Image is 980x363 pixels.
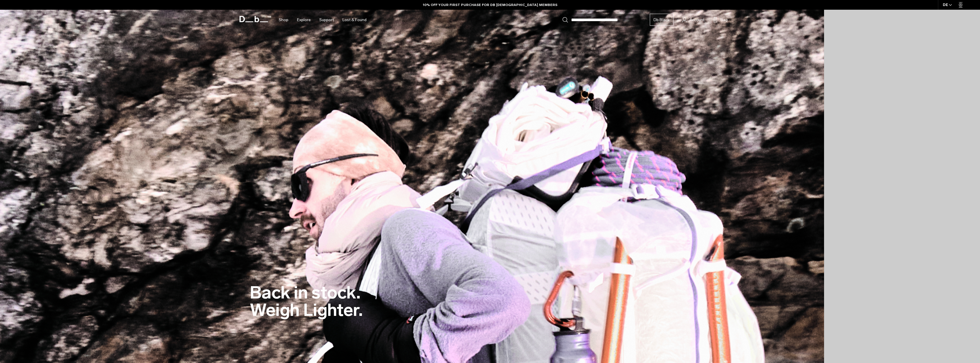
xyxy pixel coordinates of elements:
a: Account [682,16,704,23]
a: Support [319,10,334,30]
a: Shop [279,10,288,30]
a: Db Black [650,14,674,26]
a: Explore [297,10,311,30]
button: Bag [713,16,728,23]
nav: Main Navigation [274,10,371,30]
span: Bag [720,17,728,23]
a: 10% OFF YOUR FIRST PURCHASE FOR DB [DEMOGRAPHIC_DATA] MEMBERS [423,2,557,7]
a: Lost & Found [342,10,367,30]
h2: Back in stock. Weigh Lighter. [250,284,363,319]
span: Account [690,17,704,23]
